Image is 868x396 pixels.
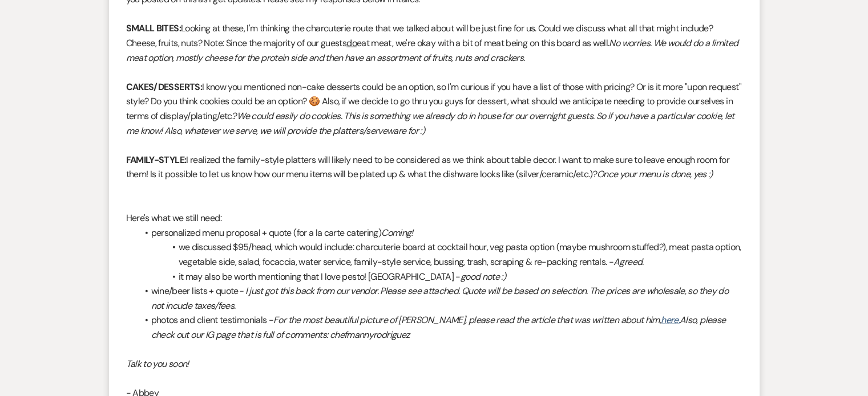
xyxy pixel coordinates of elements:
[346,37,357,49] u: do
[151,285,728,312] em: - I just got this back from our vendor. Please see attached. Quote will be based on selection. Th...
[126,110,734,137] em: We could easily do cookies. This is something we already do in house for our overnight guests. So...
[126,81,741,122] span: I know you mentioned non-cake desserts could be an option, so I'm curious if you have a list of t...
[126,154,729,181] span: I realized the family-style platters will likely need to be considered as we think about table de...
[151,314,274,326] span: photos and client testimonials -
[613,256,644,268] em: Agreed.
[126,211,742,226] p: Here's what we still need:
[126,81,202,93] strong: CAKES/DESSERTS:
[151,285,239,297] span: wine/beer lists + quote
[126,22,713,49] span: Looking at these, I'm thinking the charcuterie route that we talked about will be just fine for u...
[126,154,187,166] strong: FAMILY-STYLE:
[597,168,713,180] em: Once your menu is done, yes :)
[126,358,189,370] em: Talk to you soon!
[381,227,413,239] em: Coming!
[126,37,738,64] em: No worries. We would do a limited meat option, mostly cheese for the protein side and then have a...
[151,227,382,239] span: personalized menu proposal + quote (for a la carte catering)
[179,271,461,283] span: it may also be worth mentioning that I love pesto! [GEOGRAPHIC_DATA] -
[661,314,680,326] a: here.
[357,37,609,49] span: eat meat, we're okay with a bit of meat being on this board as well.
[151,314,726,341] em: For the most beautiful picture of [PERSON_NAME], please read the article that was written about h...
[461,271,506,283] em: good note :)
[126,22,181,34] strong: SMALL BITES:
[179,241,741,268] span: we discussed $95/head, which would include: charcuterie board at cocktail hour, veg pasta option ...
